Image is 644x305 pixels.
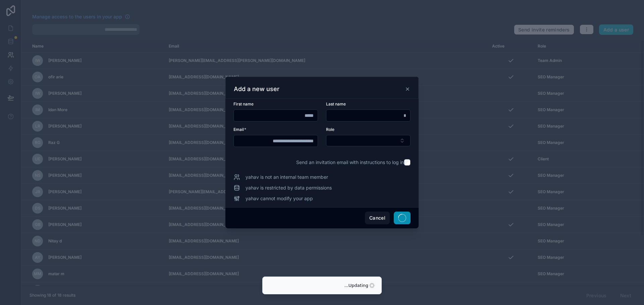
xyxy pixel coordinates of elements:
[246,195,313,202] span: yahav cannot modify your app
[246,174,328,180] span: yahav is not an internal team member
[326,135,411,146] button: Select Button
[404,159,411,166] input: Send an invitation email with instructions to log in
[233,127,244,132] span: Email
[326,127,334,132] span: Role
[365,212,390,224] button: Cancel
[246,184,332,191] span: yahav is restricted by data permissions
[296,159,404,166] span: Send an invitation email with instructions to log in
[326,101,346,106] span: Last name
[234,85,279,93] h3: Add a new user
[344,282,368,289] div: Updating...
[233,101,254,106] span: First name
